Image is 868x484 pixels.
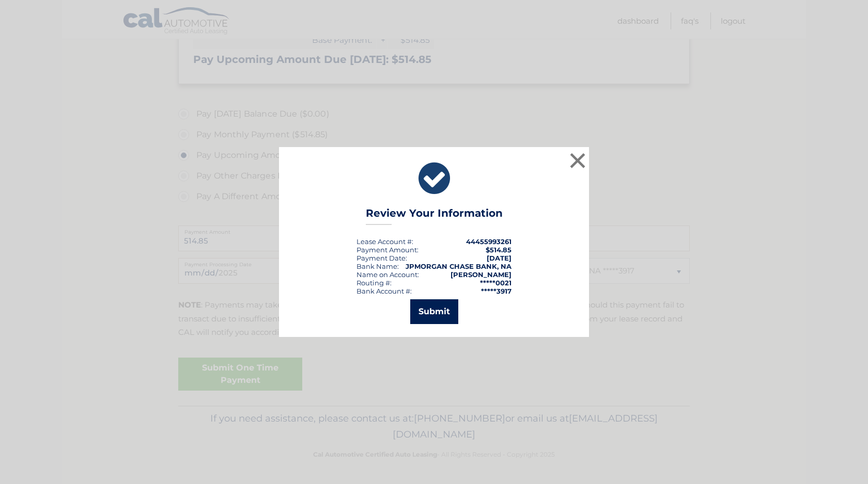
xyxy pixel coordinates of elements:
[357,287,412,295] div: Bank Account #:
[486,246,512,254] span: $514.85
[357,270,419,279] div: Name on Account:
[466,237,512,246] strong: 44455993261
[357,246,419,254] div: Payment Amount:
[406,262,512,270] strong: JPMORGAN CHASE BANK, NA
[487,254,512,262] span: [DATE]
[357,279,392,287] div: Routing #:
[357,254,406,262] span: Payment Date
[567,150,588,171] button: ×
[357,262,399,270] div: Bank Name:
[357,237,413,246] div: Lease Account #:
[357,254,407,262] div: :
[410,299,458,324] button: Submit
[451,270,512,279] strong: [PERSON_NAME]
[366,207,503,225] h3: Review Your Information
